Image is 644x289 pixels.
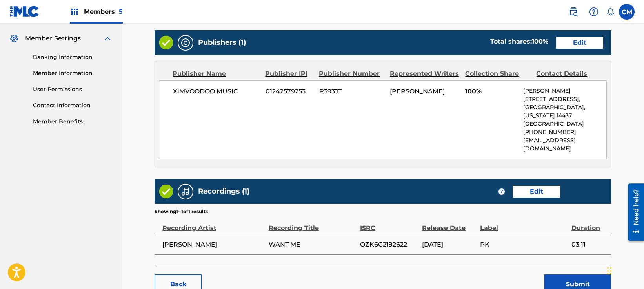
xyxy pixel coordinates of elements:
[33,101,112,110] a: Contact Information
[422,215,476,233] div: Release Date
[523,128,606,136] p: [PHONE_NUMBER]
[465,69,530,79] div: Collection Share
[523,87,606,95] p: [PERSON_NAME]
[33,53,112,61] a: Banking Information
[569,7,578,16] img: search
[607,259,612,283] div: Drag
[319,87,384,96] span: P393JT
[181,187,190,196] img: Recordings
[619,4,635,20] div: User Menu
[198,187,249,196] h5: Recordings (1)
[566,4,581,20] a: Public Search
[173,69,259,79] div: Publisher Name
[155,208,208,215] p: Showing 1 - 1 of 1 results
[532,38,548,45] span: 100 %
[480,215,568,233] div: Label
[536,69,601,79] div: Contact Details
[586,4,602,20] div: Help
[159,36,173,49] img: Valid
[605,251,644,289] iframe: Chat Widget
[390,69,459,79] div: Represented Writers
[181,38,190,48] img: Publishers
[523,136,606,153] p: [EMAIL_ADDRESS][DOMAIN_NAME]
[589,7,599,16] img: help
[360,240,418,249] span: QZK6G2192622
[269,215,356,233] div: Recording Title
[523,95,606,103] p: [STREET_ADDRESS],
[498,188,505,195] span: ?
[606,8,614,16] div: Notifications
[571,240,607,249] span: 03:11
[422,240,476,249] span: [DATE]
[9,34,19,43] img: Member Settings
[571,215,607,233] div: Duration
[319,69,384,79] div: Publisher Number
[173,87,260,96] span: XIMVOODOO MUSIC
[25,34,81,43] span: Member Settings
[465,87,517,96] span: 100%
[523,120,606,128] p: [GEOGRAPHIC_DATA]
[162,215,265,233] div: Recording Artist
[119,8,123,15] span: 5
[490,37,548,46] div: Total shares:
[84,7,123,16] span: Members
[622,180,644,243] iframe: Resource Center
[103,34,112,43] img: expand
[266,87,313,96] span: 01242579253
[33,85,112,93] a: User Permissions
[269,240,356,249] span: WANT ME
[70,7,79,16] img: Top Rightsholders
[9,6,40,17] img: MLC Logo
[265,69,313,79] div: Publisher IPI
[523,103,606,120] p: [GEOGRAPHIC_DATA], [US_STATE] 14437
[162,240,265,249] span: [PERSON_NAME]
[33,117,112,126] a: Member Benefits
[360,215,418,233] div: ISRC
[480,240,568,249] span: PK
[513,186,560,198] a: Edit
[198,38,246,47] h5: Publishers (1)
[33,69,112,77] a: Member Information
[159,185,173,198] img: Valid
[556,37,603,49] a: Edit
[390,88,445,95] span: [PERSON_NAME]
